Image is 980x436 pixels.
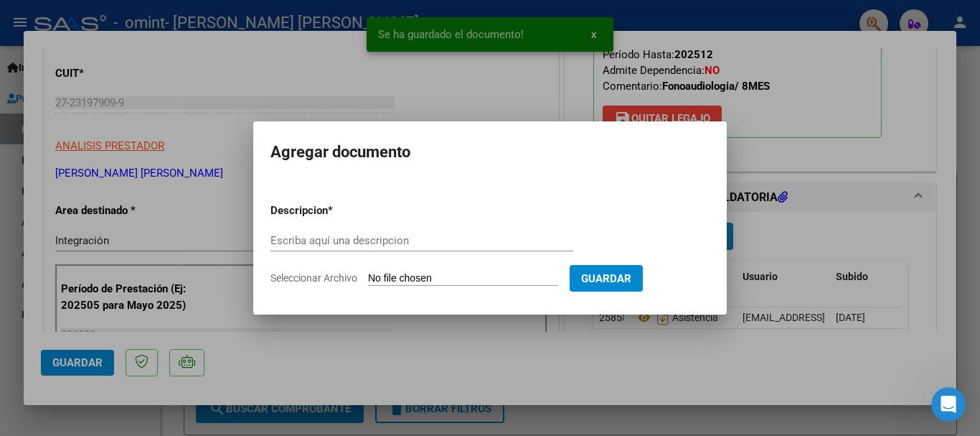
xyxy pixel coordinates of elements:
button: Guardar [570,265,643,292]
p: Descripcion [270,203,402,219]
span: Guardar [581,272,631,285]
h2: Agregar documento [270,139,710,166]
span: Seleccionar Archivo [270,272,357,284]
iframe: Intercom live chat [931,387,966,422]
